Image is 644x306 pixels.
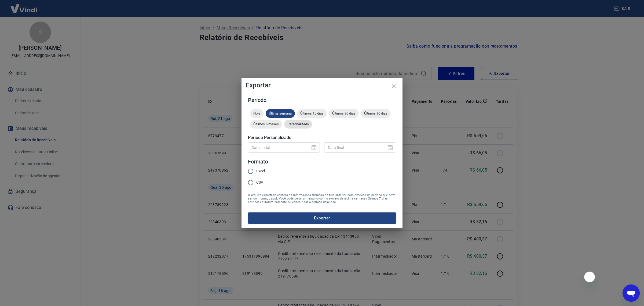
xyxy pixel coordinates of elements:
div: Últimos 15 dias [297,109,327,118]
div: Últimos 6 meses [250,120,282,129]
button: close [387,80,400,93]
span: Olá! Precisa de ajuda? [3,4,45,8]
div: Hoje [250,109,264,118]
div: Últimos 30 dias [329,109,359,118]
iframe: Fechar mensagem [584,272,595,282]
span: O arquivo exportado conterá as informações filtradas na tela anterior com exceção do período que ... [248,193,396,204]
span: Última semana [266,111,295,115]
span: Últimos 6 meses [250,122,282,126]
div: Última semana [266,109,295,118]
span: CSV [256,180,263,185]
span: Hoje [250,111,264,115]
span: Últimos 15 dias [297,111,327,115]
input: DD/MM/YYYY [324,143,383,152]
h5: Período Personalizado [248,135,396,140]
div: Personalizado [284,120,312,129]
button: Exportar [248,212,396,224]
span: Últimos 30 dias [329,111,359,115]
input: DD/MM/YYYY [248,143,306,152]
h4: Exportar [246,82,398,88]
iframe: Botão para abrir a janela de mensagens [623,284,640,302]
h5: Período [248,97,396,103]
div: Últimos 90 dias [361,109,391,118]
span: Personalizado [284,122,312,126]
span: Excel [256,168,265,174]
span: Últimos 90 dias [361,111,391,115]
legend: Formato [248,158,268,166]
